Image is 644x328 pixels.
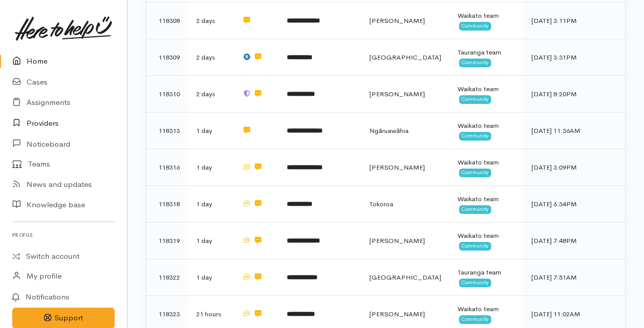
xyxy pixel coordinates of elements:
[369,273,441,282] span: [GEOGRAPHIC_DATA]
[449,76,523,113] td: Waikato team
[188,186,234,223] td: 1 day
[188,3,234,39] td: 2 days
[369,90,425,98] span: [PERSON_NAME]
[523,39,625,76] td: [DATE] 3:31PM
[459,132,491,140] span: Community
[146,113,188,149] td: 118313
[369,53,441,62] span: [GEOGRAPHIC_DATA]
[523,259,625,296] td: [DATE] 7:51AM
[146,76,188,113] td: 118310
[449,113,523,149] td: Waikato team
[188,76,234,113] td: 2 days
[523,223,625,259] td: [DATE] 7:48PM
[146,186,188,223] td: 118318
[523,76,625,113] td: [DATE] 8:20PM
[188,39,234,76] td: 2 days
[188,149,234,186] td: 1 day
[369,163,425,172] span: [PERSON_NAME]
[449,223,523,259] td: Waikato team
[369,236,425,245] span: [PERSON_NAME]
[369,16,425,25] span: [PERSON_NAME]
[188,113,234,149] td: 1 day
[146,39,188,76] td: 118309
[459,205,491,213] span: Community
[146,149,188,186] td: 118316
[459,315,491,323] span: Community
[523,113,625,149] td: [DATE] 11:36AM
[449,186,523,223] td: Waikato team
[459,95,491,103] span: Community
[459,242,491,250] span: Community
[459,169,491,177] span: Community
[449,39,523,76] td: Tauranga team
[188,259,234,296] td: 1 day
[146,223,188,259] td: 118319
[146,3,188,39] td: 118308
[369,200,393,208] span: Tokoroa
[459,59,491,67] span: Community
[369,310,425,318] span: [PERSON_NAME]
[523,149,625,186] td: [DATE] 3:09PM
[459,279,491,287] span: Community
[12,228,115,242] h6: Profile
[146,259,188,296] td: 118322
[523,186,625,223] td: [DATE] 6:34PM
[523,3,625,39] td: [DATE] 3:11PM
[449,259,523,296] td: Tauranga team
[369,126,409,135] span: Ngāruawāhia
[188,223,234,259] td: 1 day
[449,149,523,186] td: Waikato team
[449,3,523,39] td: Waikato team
[459,22,491,30] span: Community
